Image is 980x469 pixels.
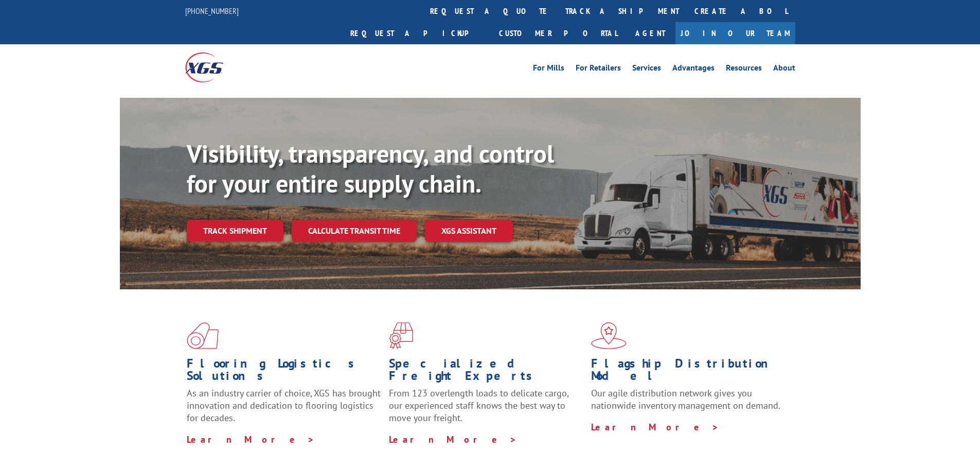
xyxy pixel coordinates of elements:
a: Agent [625,22,675,44]
a: For Retailers [576,64,621,75]
a: Customer Portal [491,22,625,44]
a: Services [632,64,661,75]
img: xgs-icon-flagship-distribution-model-red [591,322,627,349]
img: xgs-icon-focused-on-flooring-red [389,322,413,349]
a: Join Our Team [675,22,795,44]
a: Resources [726,64,762,75]
p: From 123 overlength loads to delicate cargo, our experienced staff knows the best way to move you... [389,387,583,433]
b: Visibility, transparency, and control for your entire supply chain. [187,137,554,199]
a: Advantages [672,64,715,75]
h1: Flagship Distribution Model [591,357,786,387]
h1: Flooring Logistics Solutions [187,357,381,387]
span: Our agile distribution network gives you nationwide inventory management on demand. [591,387,780,411]
a: Request a pickup [343,22,491,44]
a: Learn More > [591,421,719,433]
a: For Mills [533,64,564,75]
a: Learn More > [187,433,315,445]
h1: Specialized Freight Experts [389,357,583,387]
a: About [773,64,795,75]
span: As an industry carrier of choice, XGS has brought innovation and dedication to flooring logistics... [187,387,381,424]
a: Track shipment [187,220,283,241]
a: Calculate transit time [292,220,417,242]
a: XGS ASSISTANT [425,220,513,242]
a: [PHONE_NUMBER] [185,6,239,16]
img: xgs-icon-total-supply-chain-intelligence-red [187,322,219,349]
a: Learn More > [389,433,517,445]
